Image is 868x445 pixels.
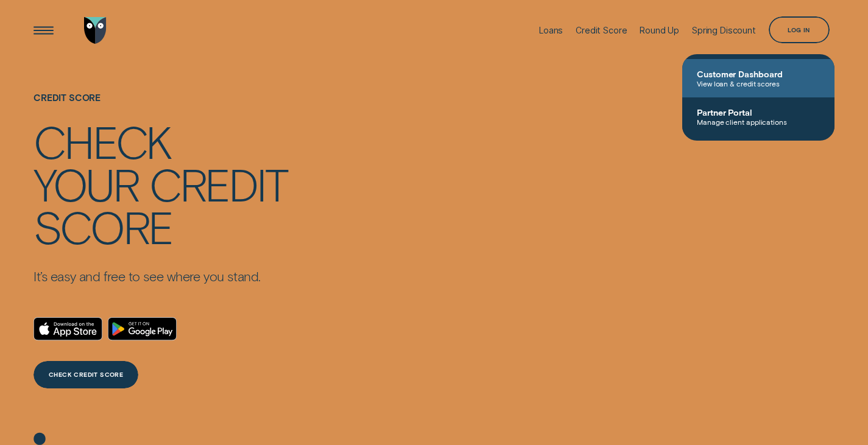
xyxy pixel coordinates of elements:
a: Customer DashboardView loan & credit scores [682,59,834,97]
div: credit [149,163,288,205]
div: Credit Score [576,25,627,35]
img: Wisr [84,17,107,44]
div: Spring Discount [692,25,756,35]
p: It’s easy and free to see where you stand. [34,268,288,284]
h1: Credit Score [34,93,288,121]
span: Customer Dashboard [697,69,820,79]
div: Round Up [640,25,679,35]
div: score [34,205,172,248]
h4: Check your credit score [34,120,288,247]
div: your [34,163,139,205]
button: Log in [769,16,830,44]
span: View loan & credit scores [697,79,820,88]
span: Manage client applications [697,117,820,126]
span: Partner Portal [697,107,820,117]
div: Check [34,120,171,163]
a: Partner PortalManage client applications [682,97,834,136]
a: Download on the App Store [34,317,102,340]
a: Android App on Google Play [108,317,177,340]
a: CHECK CREDIT SCORE [34,361,138,388]
button: Open Menu [30,17,57,44]
div: Loans [539,25,563,35]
